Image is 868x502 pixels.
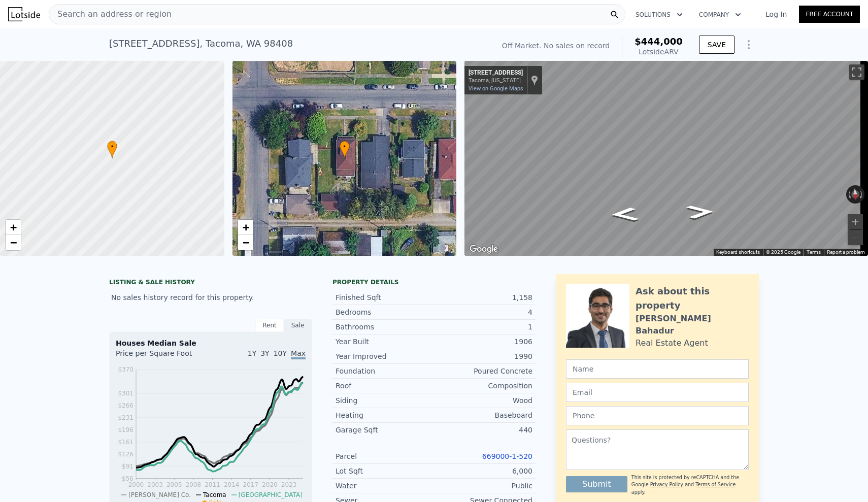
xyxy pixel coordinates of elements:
[766,249,800,255] span: © 2025 Google
[691,6,749,24] button: Company
[203,491,226,498] span: Tacoma
[118,439,133,446] tspan: $161
[467,243,500,256] a: Open this area in Google Maps (opens a new window)
[336,351,434,361] div: Year Improved
[849,64,864,80] button: Toggle fullscreen view
[107,142,117,151] span: •
[274,349,287,357] span: 10Y
[118,402,133,409] tspan: $266
[502,41,610,51] div: Off Market. No sales on record
[434,307,532,317] div: 4
[434,351,532,361] div: 1990
[599,204,651,225] path: Go East, S 58th St
[434,466,532,476] div: 6,000
[336,292,434,303] div: Finished Sqft
[469,77,523,84] div: Tacoma, [US_STATE]
[859,185,865,204] button: Rotate clockwise
[851,185,860,204] button: Reset the view
[109,288,312,307] div: No sales history record for this property.
[332,278,536,286] div: Property details
[636,313,749,337] div: [PERSON_NAME] Bahadur
[566,406,749,425] input: Phone
[10,236,17,249] span: −
[631,474,749,496] div: This site is protected by reCAPTCHA and the Google and apply.
[531,75,538,86] a: Show location on map
[340,141,350,158] div: •
[336,307,434,317] div: Bedrooms
[635,36,683,47] span: $444,000
[336,322,434,332] div: Bathrooms
[566,359,749,379] input: Name
[116,348,211,364] div: Price per Square Foot
[434,481,532,491] div: Public
[336,395,434,406] div: Siding
[118,414,133,421] tspan: $231
[434,322,532,332] div: 1
[434,425,532,435] div: 440
[336,366,434,376] div: Foundation
[238,235,253,250] a: Zoom out
[336,337,434,347] div: Year Built
[467,243,500,256] img: Google
[827,249,865,255] a: Report a problem
[566,476,627,492] button: Submit
[205,481,220,488] tspan: 2011
[291,349,306,359] span: Max
[434,366,532,376] div: Poured Concrete
[482,452,532,460] a: 669000-1-520
[434,395,532,406] div: Wood
[716,249,760,256] button: Keyboard shortcuts
[699,36,735,54] button: SAVE
[434,381,532,391] div: Composition
[627,6,691,24] button: Solutions
[49,8,172,20] span: Search an address or region
[239,491,303,498] span: [GEOGRAPHIC_DATA]
[650,482,683,487] a: Privacy Policy
[636,337,708,349] div: Real Estate Agent
[10,221,17,233] span: +
[107,141,117,158] div: •
[109,278,312,288] div: LISTING & SALE HISTORY
[848,230,863,245] button: Zoom out
[118,426,133,433] tspan: $196
[807,249,821,255] a: Terms (opens in new tab)
[128,491,191,498] span: [PERSON_NAME] Co.
[243,481,259,488] tspan: 2017
[434,292,532,303] div: 1,158
[262,481,278,488] tspan: 2020
[469,85,523,92] a: View on Google Maps
[109,37,293,51] div: [STREET_ADDRESS] , Tacoma , WA 98408
[260,349,269,357] span: 3Y
[122,463,133,470] tspan: $91
[118,451,133,458] tspan: $126
[118,366,133,373] tspan: $370
[753,9,799,19] a: Log In
[281,481,297,488] tspan: 2023
[166,481,182,488] tspan: 2005
[566,383,749,402] input: Email
[248,349,256,357] span: 1Y
[6,235,21,250] a: Zoom out
[695,482,736,487] a: Terms of Service
[336,410,434,420] div: Heating
[238,220,253,235] a: Zoom in
[336,481,434,491] div: Water
[284,319,312,332] div: Sale
[464,61,868,256] div: Map
[242,221,249,233] span: +
[675,202,726,222] path: Go West, S 58th St
[340,142,350,151] span: •
[848,214,863,229] button: Zoom in
[846,185,852,204] button: Rotate counterclockwise
[8,7,40,21] img: Lotside
[116,338,306,348] div: Houses Median Sale
[434,410,532,420] div: Baseboard
[799,6,860,23] a: Free Account
[336,451,434,461] div: Parcel
[336,381,434,391] div: Roof
[242,236,249,249] span: −
[636,284,749,313] div: Ask about this property
[147,481,163,488] tspan: 2003
[186,481,202,488] tspan: 2008
[739,35,759,55] button: Show Options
